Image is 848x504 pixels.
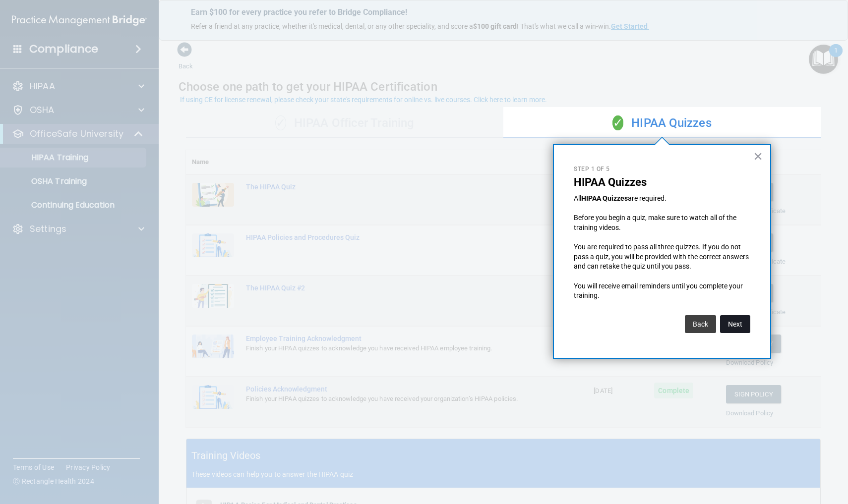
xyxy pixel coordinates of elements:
[574,213,750,232] p: Before you begin a quiz, make sure to watch all of the training videos.
[503,109,821,138] div: HIPAA Quizzes
[612,115,623,130] span: ✓
[685,315,716,333] button: Back
[574,281,750,301] p: You will receive email reminders until you complete your training.
[574,176,750,189] p: HIPAA Quizzes
[581,194,628,202] strong: HIPAA Quizzes
[753,148,763,164] button: Close
[720,315,750,333] button: Next
[574,165,750,173] p: Step 1 of 5
[574,242,750,272] p: You are required to pass all three quizzes. If you do not pass a quiz, you will be provided with ...
[574,194,581,202] span: All
[628,194,666,202] span: are required.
